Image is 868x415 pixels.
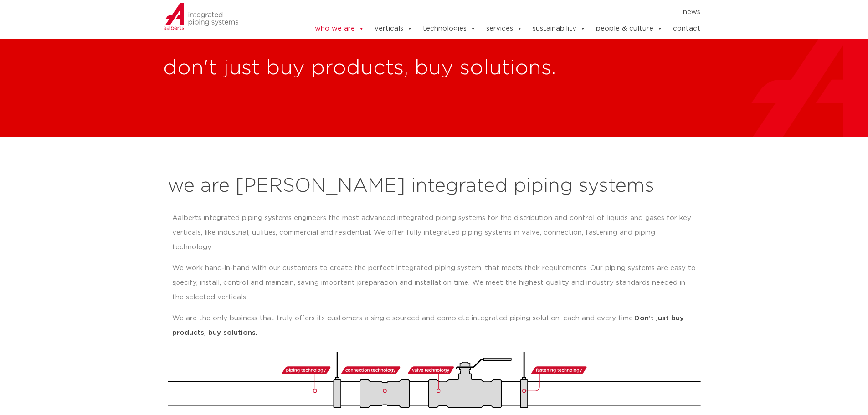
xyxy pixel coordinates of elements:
[673,20,700,38] a: contact
[172,261,696,305] p: We work hand-in-hand with our customers to create the perfect integrated piping system, that meet...
[168,175,701,197] h2: we are [PERSON_NAME] integrated piping systems
[172,311,696,340] p: We are the only business that truly offers its customers a single sourced and complete integrated...
[486,20,523,38] a: services
[596,20,663,38] a: people & culture
[315,20,365,38] a: who we are
[423,20,476,38] a: technologies
[287,5,701,20] nav: Menu
[172,211,696,255] p: Aalberts integrated piping systems engineers the most advanced integrated piping systems for the ...
[533,20,586,38] a: sustainability
[683,5,700,20] a: news
[375,20,413,38] a: verticals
